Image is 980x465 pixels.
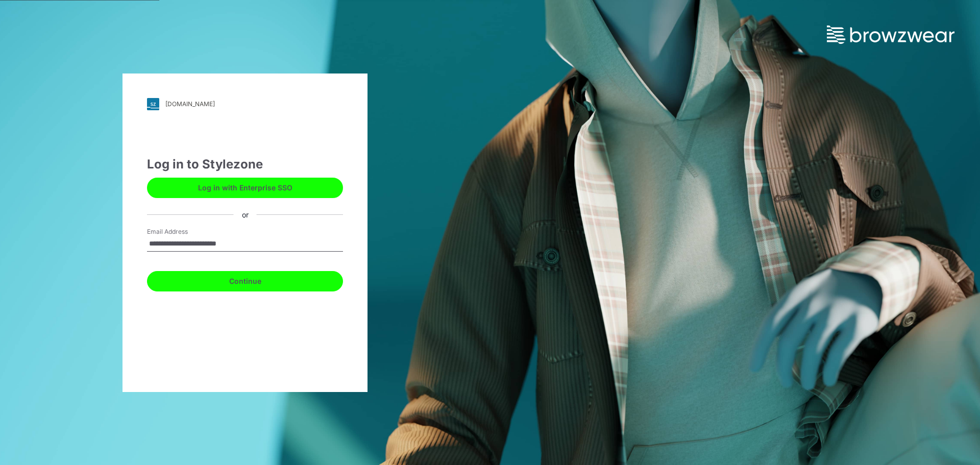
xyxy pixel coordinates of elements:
[147,227,218,236] label: Email Address
[147,155,343,174] div: Log in to Stylezone
[147,98,343,110] a: [DOMAIN_NAME]
[147,271,343,291] button: Continue
[147,98,159,110] img: svg+xml;base64,PHN2ZyB3aWR0aD0iMjgiIGhlaWdodD0iMjgiIHZpZXdCb3g9IjAgMCAyOCAyOCIgZmlsbD0ibm9uZSIgeG...
[234,209,257,220] div: or
[147,178,343,198] button: Log in with Enterprise SSO
[827,26,954,44] img: browzwear-logo.73288ffb.svg
[165,100,215,108] div: [DOMAIN_NAME]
